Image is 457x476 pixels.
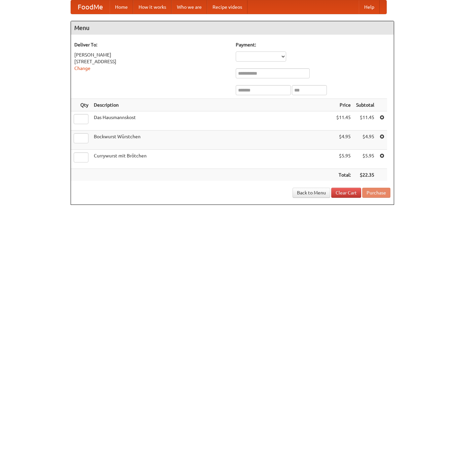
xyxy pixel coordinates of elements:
[71,99,91,111] th: Qty
[91,131,334,150] td: Bockwurst Würstchen
[207,0,247,14] a: Recipe videos
[71,0,110,14] a: FoodMe
[110,0,133,14] a: Home
[334,111,353,131] td: $11.45
[362,188,390,198] button: Purchase
[71,21,394,35] h4: Menu
[334,150,353,169] td: $5.95
[74,51,229,58] div: [PERSON_NAME]
[133,0,172,14] a: How it works
[74,41,229,48] h5: Deliver To:
[91,99,334,111] th: Description
[74,58,229,65] div: [STREET_ADDRESS]
[334,131,353,150] td: $4.95
[91,111,334,131] td: Das Hausmannskost
[353,99,377,111] th: Subtotal
[353,131,377,150] td: $4.95
[334,169,353,181] th: Total:
[359,0,380,14] a: Help
[91,150,334,169] td: Currywurst mit Brötchen
[331,188,361,198] a: Clear Cart
[353,169,377,181] th: $22.35
[334,99,353,111] th: Price
[353,150,377,169] td: $5.95
[74,66,90,71] a: Change
[293,188,330,198] a: Back to Menu
[353,111,377,131] td: $11.45
[236,41,390,48] h5: Payment:
[172,0,207,14] a: Who we are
